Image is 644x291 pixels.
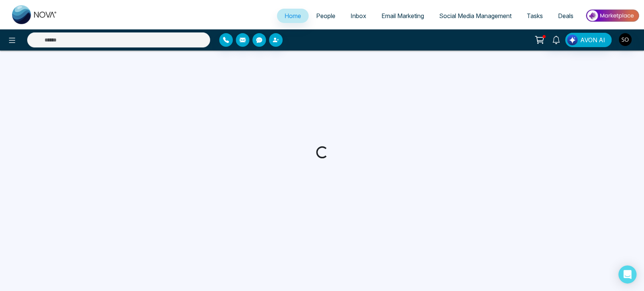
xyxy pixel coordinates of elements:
img: Nova CRM Logo [12,5,57,24]
div: Open Intercom Messenger [618,265,636,283]
a: People [309,9,343,23]
span: Tasks [527,12,543,20]
a: Tasks [519,9,550,23]
img: Lead Flow [567,35,578,45]
a: Deals [550,9,581,23]
button: AVON AI [565,33,612,47]
span: Home [284,12,301,20]
span: Inbox [350,12,366,20]
a: Email Marketing [374,9,432,23]
span: Email Marketing [381,12,424,20]
span: AVON AI [580,35,605,44]
img: User Avatar [619,33,632,46]
a: Inbox [343,9,374,23]
a: Social Media Management [432,9,519,23]
span: Deals [558,12,573,20]
a: Home [277,9,309,23]
img: Market-place.gif [585,7,639,24]
span: Social Media Management [439,12,512,20]
span: People [316,12,335,20]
